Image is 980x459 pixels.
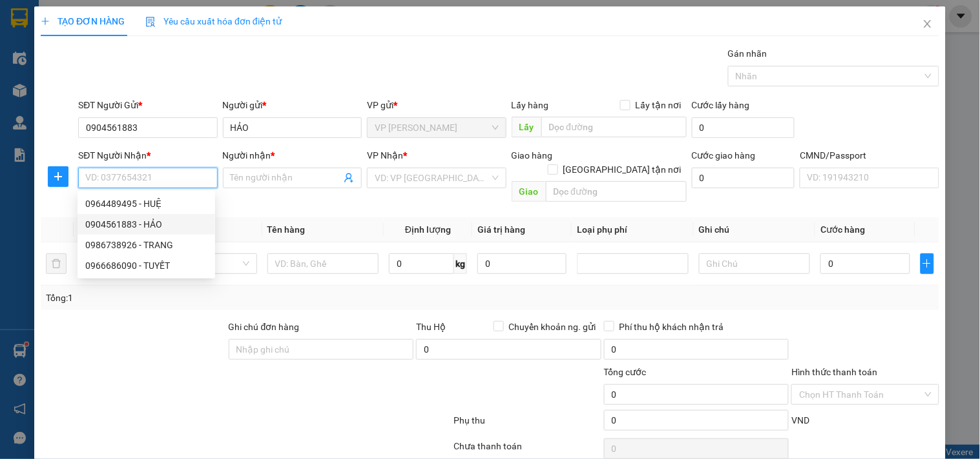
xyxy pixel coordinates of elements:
button: plus [48,166,68,187]
div: SĐT Người Nhận [78,148,217,162]
div: 0986738926 - TRANG [78,235,215,255]
span: user-add [344,173,354,183]
div: 0966686090 - TUYẾT [78,255,215,276]
div: VP gửi [367,98,506,112]
div: Phụ thu [452,413,602,436]
div: 0964489495 - HUỆ [85,197,207,211]
span: VP Nhận [367,150,403,161]
span: Cước hàng [820,224,865,235]
span: Giao hàng [512,150,553,161]
b: GỬI : VP [PERSON_NAME] [16,88,225,109]
input: Cước giao hàng [692,168,795,188]
span: close [923,19,933,29]
li: 271 - [PERSON_NAME] - [GEOGRAPHIC_DATA] - [GEOGRAPHIC_DATA] [121,32,540,48]
span: Định lượng [405,224,451,235]
span: Giao [512,181,546,202]
span: Phí thu hộ khách nhận trả [614,320,729,334]
button: Close [910,6,946,43]
span: VP Hoàng Văn Thụ [375,118,498,137]
div: 0904561883 - HẢO [85,217,207,231]
label: Ghi chú đơn hàng [229,322,300,332]
input: 0 [477,253,567,274]
span: Yêu cầu xuất hóa đơn điện tử [145,16,282,26]
div: 0904561883 - HẢO [78,214,215,235]
label: Hình thức thanh toán [791,367,877,377]
span: plus [48,171,68,182]
span: Thu Hộ [416,322,446,332]
span: Chuyển khoản ng. gửi [504,320,601,334]
input: Ghi chú đơn hàng [229,339,414,360]
span: Lấy tận nơi [631,98,687,112]
div: Người nhận [223,148,362,162]
span: Giá trị hàng [477,224,525,235]
input: Dọc đường [541,117,687,137]
span: [GEOGRAPHIC_DATA] tận nơi [558,162,687,177]
th: Ghi chú [694,217,816,242]
img: icon [145,17,156,27]
div: CMND/Passport [800,148,939,162]
input: Cước lấy hàng [692,117,795,138]
span: Tổng cước [604,367,647,377]
span: kg [454,253,467,274]
span: Tên hàng [267,224,306,235]
label: Gán nhãn [728,48,767,59]
span: plus [921,259,933,269]
img: logo.jpg [16,16,113,81]
div: SĐT Người Gửi [78,98,217,112]
div: 0964489495 - HUỆ [78,193,215,214]
span: VND [791,415,809,425]
label: Cước lấy hàng [692,100,750,110]
span: TẠO ĐƠN HÀNG [41,16,125,26]
div: 0966686090 - TUYẾT [85,259,207,273]
div: Tổng: 1 [46,291,379,305]
label: Cước giao hàng [692,150,756,161]
input: VD: Bàn, Ghế [267,253,379,274]
button: plus [921,253,934,274]
input: Ghi Chú [699,253,811,274]
div: Người gửi [223,98,362,112]
span: Lấy hàng [512,100,549,110]
div: 0986738926 - TRANG [85,238,207,252]
span: Lấy [512,117,541,137]
button: delete [46,253,67,274]
span: plus [41,17,50,26]
th: Loại phụ phí [572,217,694,242]
input: Dọc đường [546,181,687,202]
